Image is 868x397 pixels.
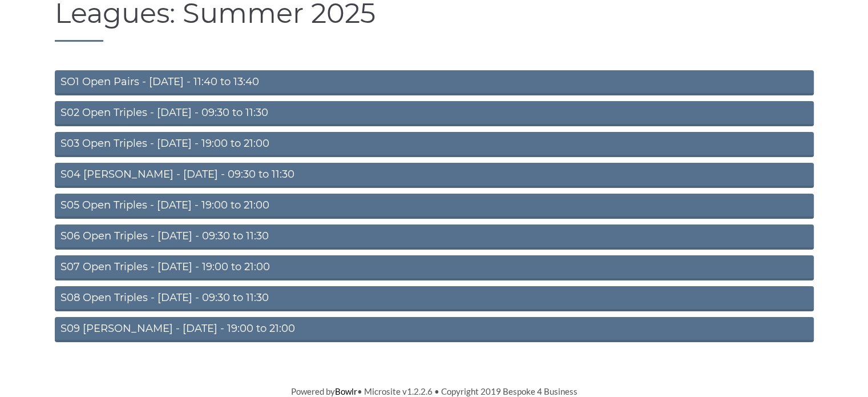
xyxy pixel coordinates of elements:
[55,317,814,342] a: S09 [PERSON_NAME] - [DATE] - 19:00 to 21:00
[335,386,357,396] a: Bowlr
[55,224,814,250] a: S06 Open Triples - [DATE] - 09:30 to 11:30
[55,101,814,126] a: S02 Open Triples - [DATE] - 09:30 to 11:30
[55,255,814,280] a: S07 Open Triples - [DATE] - 19:00 to 21:00
[55,194,814,219] a: S05 Open Triples - [DATE] - 19:00 to 21:00
[55,132,814,157] a: S03 Open Triples - [DATE] - 19:00 to 21:00
[55,286,814,311] a: S08 Open Triples - [DATE] - 09:30 to 11:30
[291,386,578,396] span: Powered by • Microsite v1.2.2.6 • Copyright 2019 Bespoke 4 Business
[55,70,814,95] a: SO1 Open Pairs - [DATE] - 11:40 to 13:40
[55,163,814,188] a: S04 [PERSON_NAME] - [DATE] - 09:30 to 11:30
